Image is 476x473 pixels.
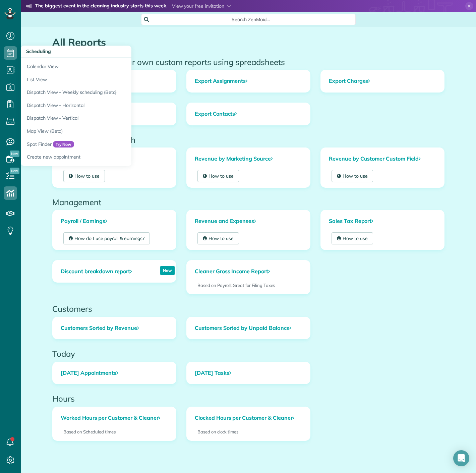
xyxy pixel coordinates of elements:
a: Discount breakdown report [53,260,140,283]
p: Based on Scheduled times [63,429,165,435]
a: How to use [197,170,239,182]
h2: Today [52,349,444,358]
h2: Hours [52,394,444,403]
a: Export Contacts [187,103,310,125]
a: [DATE] Appointments [53,362,176,384]
p: Based on clock times [197,429,299,435]
h2: Marketing and Growth [52,135,444,144]
a: Sales Tax Report [321,210,444,232]
a: Customers Sorted by Revenue [53,317,176,339]
a: Create new appointment [21,151,188,166]
p: Based on Payroll; Great for Filing Taxes [197,282,299,289]
a: Clocked Hours per Customer & Cleaner [187,407,310,429]
p: New [160,266,175,275]
a: Payroll / Earnings [53,210,176,232]
h2: Customers [52,304,444,313]
span: New [10,151,19,157]
a: Export Charges [321,70,444,92]
a: Revenue by Marketing Source [187,148,310,170]
a: Worked Hours per Customer & Cleaner [53,407,176,429]
h1: All Reports [52,37,444,48]
a: Calendar View [21,58,188,73]
a: List View [21,73,188,86]
h2: Data Export - run your own custom reports using spreadsheets [52,58,444,66]
span: Try Now [53,141,74,148]
a: How to use [332,232,373,244]
a: How to use [332,170,373,182]
a: Dispatch View - Weekly scheduling (Beta) [21,86,188,99]
a: Spot FinderTry Now [21,138,188,151]
a: Dispatch View - Horizontal [21,99,188,112]
a: Export Assignments [187,70,310,92]
span: Scheduling [26,48,51,54]
span: New [10,168,19,174]
div: Open Intercom Messenger [453,450,469,466]
a: [DATE] Tasks [187,362,310,384]
a: Cleaner Gross Income Report [187,260,278,283]
a: How to use [63,170,105,182]
a: Map View (Beta) [21,125,188,138]
h2: Management [52,198,444,206]
a: How do I use payroll & earnings? [63,232,150,244]
a: Revenue by Customer Custom Field [321,148,444,170]
a: Dispatch View - Vertical [21,112,188,125]
strong: The biggest event in the cleaning industry starts this week. [35,3,167,10]
a: Revenue and Expenses [187,210,310,232]
a: Customers Sorted by Unpaid Balance [187,317,310,339]
a: How to use [197,232,239,244]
